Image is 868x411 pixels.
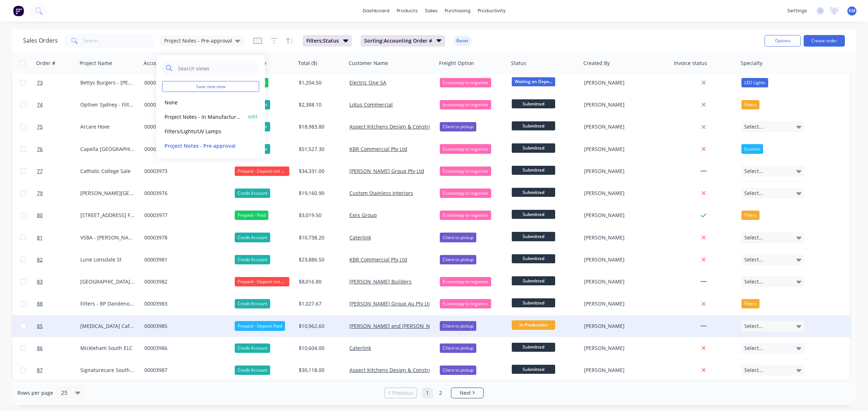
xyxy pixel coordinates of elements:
[349,168,424,174] a: [PERSON_NAME] Group Pty Ltd
[674,60,707,67] div: Invoice status
[23,37,58,44] h1: Sales Orders
[235,277,289,286] div: Prepaid - Deposit not Paid
[512,320,555,329] span: In Production
[164,37,232,44] span: Project Notes - Pre-approval
[744,168,763,175] span: Select...
[144,234,225,241] div: 00003978
[37,94,80,116] a: 74
[299,278,341,285] div: $8,016.80
[361,35,445,47] button: Sorting:Accounting Order #
[440,299,491,308] div: Ecocanopy to organise
[303,35,352,47] button: Filters:Status
[741,78,768,87] div: LED Lights
[741,299,759,308] div: Filters
[144,60,191,67] div: Accounting Order #
[177,61,256,75] input: Search views
[37,204,80,226] a: 80
[349,60,388,67] div: Customer Name
[439,60,474,67] div: Freight Option
[37,116,80,138] a: 75
[17,389,53,397] span: Rows per page
[440,78,491,87] div: Ecocanopy to organise
[299,146,341,153] div: $51,527.30
[37,72,80,94] a: 73
[744,278,763,285] span: Select...
[80,212,136,219] div: [STREET_ADDRESS] Filters
[349,300,432,307] a: [PERSON_NAME] Group Au Pty Ltd
[144,212,225,219] div: 00003977
[37,300,43,307] span: 88
[80,60,112,67] div: Project Name
[512,166,555,175] span: Submitted
[440,233,476,242] div: Client to pickup
[299,79,341,86] div: $1,204.50
[144,323,225,330] div: 00003985
[235,166,289,176] div: Prepaid - Deposit not Paid
[440,166,491,176] div: Ecocanopy to organise
[144,367,225,374] div: 00003987
[162,98,245,106] button: None
[584,101,664,108] div: [PERSON_NAME]
[37,138,80,160] a: 76
[440,100,491,109] div: Ecocanopy to organise
[512,77,555,86] span: Waiting on Depo...
[80,101,136,108] div: Optiver Sydney - Filters
[741,144,763,153] div: Ecomist
[440,365,476,375] div: Client to pickup
[80,146,136,153] div: Capella [GEOGRAPHIC_DATA]
[37,337,80,359] a: 86
[299,256,341,263] div: $23,886.50
[80,367,136,374] div: Signaturecare South Bunbury
[37,101,43,108] span: 74
[349,79,386,86] a: Electric One SA
[37,212,43,219] span: 80
[299,168,341,175] div: $34,331.00
[765,35,801,47] button: Options
[441,5,474,16] div: purchasing
[584,278,664,285] div: [PERSON_NAME]
[512,121,555,130] span: Submitted
[349,234,371,241] a: Caterlink
[512,365,555,374] span: Submitted
[80,345,136,352] div: Mickleham South ELC
[440,255,476,264] div: Client to pickup
[162,112,245,121] button: Project Notes - In Manufacture (Default)
[744,123,763,130] span: Select...
[235,189,270,198] div: Credit Account
[512,188,555,197] span: Submitted
[349,345,371,351] a: Caterlink
[512,99,555,108] span: Submitted
[744,367,763,374] span: Select...
[584,367,664,374] div: [PERSON_NAME]
[80,123,136,130] div: Arcare Hove
[144,256,225,263] div: 00003981
[235,299,270,308] div: Credit Account
[584,168,664,175] div: [PERSON_NAME]
[80,256,136,263] div: Lune Lonsdale St
[849,8,855,14] span: EM
[37,278,43,285] span: 83
[144,300,225,307] div: 00003983
[744,234,763,241] span: Select...
[584,190,664,197] div: [PERSON_NAME]
[382,388,486,398] ul: Pagination
[784,5,811,16] div: settings
[37,79,43,86] span: 73
[235,211,268,220] div: Prepaid - Paid
[512,254,555,263] span: Submitted
[235,365,270,375] div: Credit Account
[349,278,412,285] a: [PERSON_NAME] Builders
[512,143,555,152] span: Submitted
[359,5,393,16] a: dashboard
[37,256,43,263] span: 82
[349,146,407,152] a: KBR Commercial Pty Ltd
[440,189,491,198] div: Ecocanopy to organise
[37,345,43,352] span: 86
[306,37,339,44] span: Filters: Status
[584,300,664,307] div: [PERSON_NAME]
[144,278,225,285] div: 00003982
[440,122,476,131] div: Client to pickup
[37,271,80,293] a: 83
[80,278,136,285] div: [GEOGRAPHIC_DATA] PS
[299,123,341,130] div: $18,983.80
